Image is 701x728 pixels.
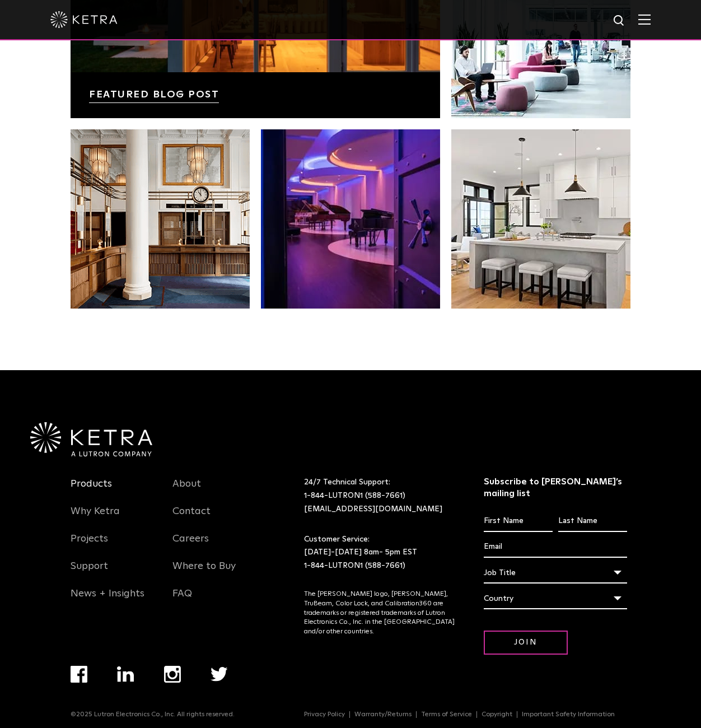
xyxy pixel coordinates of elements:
[71,505,120,531] a: Why Ketra
[172,505,211,531] a: Contact
[304,505,442,513] a: [EMAIL_ADDRESS][DOMAIN_NAME]
[117,666,134,682] img: linkedin
[304,533,456,573] p: Customer Service: [DATE]-[DATE] 8am- 5pm EST
[350,711,417,718] a: Warranty/Returns
[50,11,118,28] img: ketra-logo-2019-white
[304,711,630,718] div: Navigation Menu
[71,666,87,683] img: facebook
[172,478,201,503] a: About
[211,667,228,682] img: twitter
[30,422,152,457] img: Ketra-aLutronCo_White_RGB
[71,666,257,711] div: Navigation Menu
[172,476,258,613] div: Navigation Menu
[484,631,568,655] input: Join
[304,590,456,637] p: The [PERSON_NAME] logo, [PERSON_NAME], TruBeam, Color Lock, and Calibration360 are trademarks or ...
[71,587,144,613] a: News + Insights
[417,711,477,718] a: Terms of Service
[71,478,112,503] a: Products
[164,666,181,683] img: instagram
[558,511,627,532] input: Last Name
[484,536,628,558] input: Email
[613,14,627,28] img: search icon
[484,511,553,532] input: First Name
[71,533,108,558] a: Projects
[304,562,405,570] a: 1-844-LUTRON1 (588-7661)
[172,560,236,586] a: Where to Buy
[300,711,350,718] a: Privacy Policy
[484,562,628,584] div: Job Title
[71,560,108,586] a: Support
[172,587,192,613] a: FAQ
[484,588,628,609] div: Country
[71,476,156,613] div: Navigation Menu
[304,476,456,516] p: 24/7 Technical Support:
[484,476,628,500] h3: Subscribe to [PERSON_NAME]’s mailing list
[71,711,235,718] p: ©2025 Lutron Electronics Co., Inc. All rights reserved.
[477,711,517,718] a: Copyright
[172,533,209,558] a: Careers
[517,711,619,718] a: Important Safety Information
[638,14,651,25] img: Hamburger%20Nav.svg
[304,492,405,500] a: 1-844-LUTRON1 (588-7661)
